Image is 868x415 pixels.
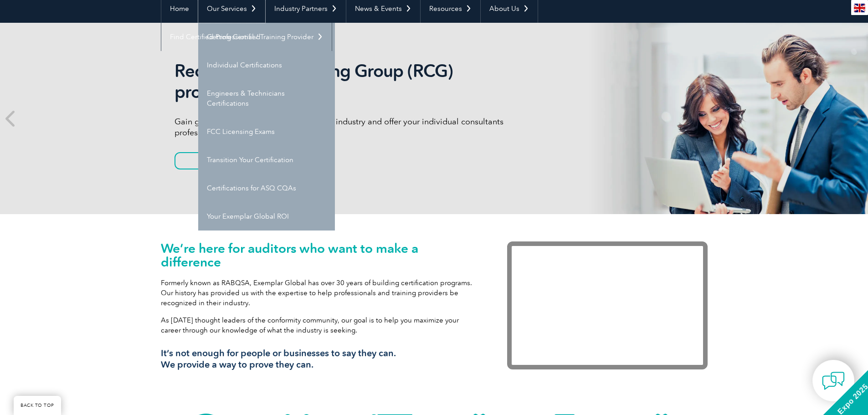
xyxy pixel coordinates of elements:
p: Gain global recognition in the compliance industry and offer your individual consultants professi... [175,116,516,138]
a: BACK TO TOP [14,396,61,415]
p: Formerly known as RABQSA, Exemplar Global has over 30 years of building certification programs. O... [161,278,480,308]
a: FCC Licensing Exams [198,118,335,146]
a: Engineers & Technicians Certifications [198,79,335,118]
h1: We’re here for auditors who want to make a difference [161,241,480,269]
p: As [DATE] thought leaders of the conformity community, our goal is to help you maximize your care... [161,315,480,335]
a: Individual Certifications [198,51,335,79]
a: Transition Your Certification [198,146,335,174]
img: en [854,4,865,12]
h2: Recognized Consulting Group (RCG) program [175,61,516,102]
a: Find Certified Professional / Training Provider [161,23,332,51]
img: contact-chat.png [822,369,845,392]
h3: It’s not enough for people or businesses to say they can. We provide a way to prove they can. [161,348,480,370]
iframe: Exemplar Global: Working together to make a difference [507,241,708,369]
a: Certifications for ASQ CQAs [198,174,335,202]
a: Your Exemplar Global ROI [198,202,335,231]
a: Learn More [175,152,269,169]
